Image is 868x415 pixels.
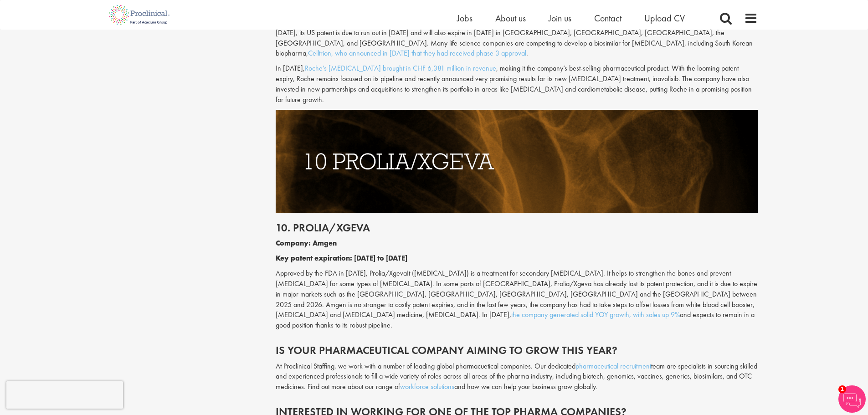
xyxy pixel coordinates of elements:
h2: 10. Prolia/Xgeva [276,222,758,234]
b: Company: Amgen [276,238,337,248]
a: About us [495,12,526,24]
p: Approved by the FDA in [DATE], Prolia/XgevaIt ([MEDICAL_DATA]) is a treatment for secondary [MEDI... [276,268,758,331]
a: Roche’s [MEDICAL_DATA] brought in CHF 6,381 million in revenue [305,63,496,73]
a: the company generated solid YOY growth, with sales up 9% [511,310,680,319]
p: [MEDICAL_DATA], sold under the brand name [MEDICAL_DATA], is used to treat adults with relapsing ... [276,17,758,59]
b: Key patent expiration: [DATE] to [DATE] [276,253,407,263]
iframe: reCAPTCHA [6,381,123,409]
img: Drugs with patents due to expire Prolia/Xgeva [276,110,758,213]
a: Celltrion, who announced in [DATE] that they had received phase 3 approval [308,48,526,58]
span: 1 [838,385,846,393]
a: Join us [549,12,571,24]
img: Chatbot [838,385,866,413]
a: workforce solutions [400,382,454,391]
a: Jobs [457,12,473,24]
h2: IS YOUR PHARMACEUTICAL COMPANY AIMING TO GROW THIS YEAR? [276,344,758,356]
a: Contact [594,12,621,24]
a: pharmaceutical recruitment [575,361,651,371]
p: At Proclinical Staffing, we work with a number of leading global pharmacuetical companies. Our de... [276,361,758,393]
a: Upload CV [644,12,685,24]
p: In [DATE], , making it the company’s best-selling pharmaceutical product. With the looming patent... [276,63,758,105]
